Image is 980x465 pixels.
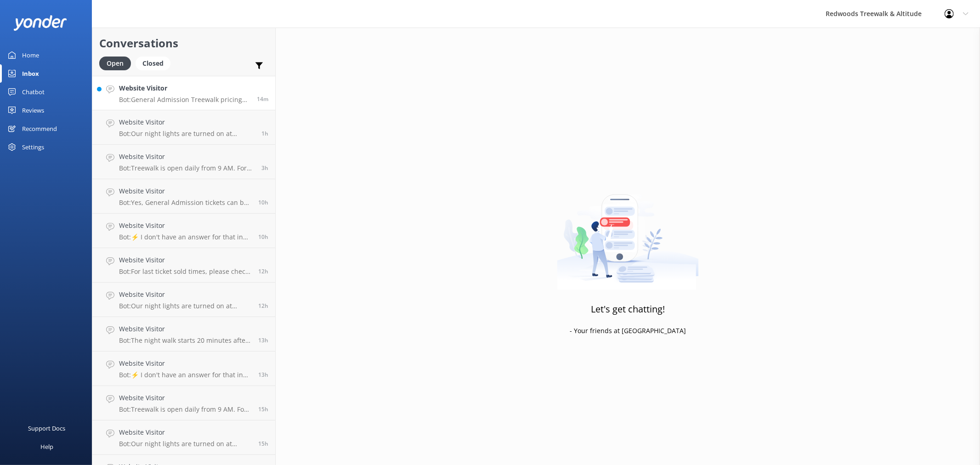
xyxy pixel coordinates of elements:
[119,267,251,276] p: Bot: For last ticket sold times, please check our website FAQs at [URL][DOMAIN_NAME].
[258,371,268,379] span: 08:51pm 10-Aug-2025 (UTC +12:00) Pacific/Auckland
[258,336,268,344] span: 09:19pm 10-Aug-2025 (UTC +12:00) Pacific/Auckland
[99,34,268,52] h2: Conversations
[261,164,268,172] span: 07:11am 11-Aug-2025 (UTC +12:00) Pacific/Auckland
[258,440,268,448] span: 06:36pm 10-Aug-2025 (UTC +12:00) Pacific/Auckland
[119,198,251,207] p: Bot: Yes, General Admission tickets can be purchased onsite at the i-SITE.
[119,440,251,448] p: Bot: Our night lights are turned on at sunset, and the night walk starts 20 minutes thereafter. W...
[119,393,251,403] h4: Website Visitor
[22,64,39,83] div: Inbox
[258,405,268,413] span: 07:07pm 10-Aug-2025 (UTC +12:00) Pacific/Auckland
[92,283,275,317] a: Website VisitorBot:Our night lights are turned on at sunset, and the night walk starts 20 minutes...
[22,119,57,138] div: Recommend
[92,214,275,248] a: Website VisitorBot:⚡ I don't have an answer for that in my knowledge base. Please try and rephras...
[258,198,268,206] span: 12:12am 11-Aug-2025 (UTC +12:00) Pacific/Auckland
[261,130,268,137] span: 08:33am 11-Aug-2025 (UTC +12:00) Pacific/Auckland
[99,57,131,70] div: Open
[258,233,268,241] span: 11:34pm 10-Aug-2025 (UTC +12:00) Pacific/Auckland
[557,175,699,290] img: artwork of a man stealing a conversation from at giant smartphone
[22,46,39,64] div: Home
[22,83,45,101] div: Chatbot
[119,289,251,300] h4: Website Visitor
[119,336,251,345] p: Bot: The night walk starts 20 minutes after sunset. For specific sunset times, you can check [URL...
[119,255,251,265] h4: Website Visitor
[119,96,250,104] p: Bot: General Admission Treewalk pricing starts at $42 for adults (16+ years) and $26 for children...
[14,15,67,30] img: yonder-white-logo.png
[22,138,44,156] div: Settings
[119,405,251,414] p: Bot: Treewalk is open daily from 9 AM. For last ticket sold times, please check our website FAQs ...
[22,101,44,119] div: Reviews
[92,317,275,352] a: Website VisitorBot:The night walk starts 20 minutes after sunset. For specific sunset times, you ...
[119,130,255,138] p: Bot: Our night lights are turned on at sunset, and the night walk starts 20 minutes thereafter. W...
[119,358,251,369] h4: Website Visitor
[119,427,251,437] h4: Website Visitor
[119,324,251,334] h4: Website Visitor
[119,152,255,162] h4: Website Visitor
[119,221,251,231] h4: Website Visitor
[119,164,255,172] p: Bot: Treewalk is open daily from 9 AM. For last ticket sold times, please check our website FAQs ...
[136,57,170,70] div: Closed
[92,76,275,110] a: Website VisitorBot:General Admission Treewalk pricing starts at $42 for adults (16+ years) and $2...
[28,419,66,437] div: Support Docs
[258,302,268,310] span: 09:32pm 10-Aug-2025 (UTC +12:00) Pacific/Auckland
[119,186,251,196] h4: Website Visitor
[92,386,275,420] a: Website VisitorBot:Treewalk is open daily from 9 AM. For last ticket sold times, please check our...
[119,83,250,93] h4: Website Visitor
[591,302,665,317] h3: Let's get chatting!
[119,371,251,379] p: Bot: ⚡ I don't have an answer for that in my knowledge base. Please try and rephrase your questio...
[92,248,275,283] a: Website VisitorBot:For last ticket sold times, please check our website FAQs at [URL][DOMAIN_NAME...
[92,420,275,455] a: Website VisitorBot:Our night lights are turned on at sunset, and the night walk starts 20 minutes...
[92,179,275,214] a: Website VisitorBot:Yes, General Admission tickets can be purchased onsite at the i-SITE.10h
[40,437,53,456] div: Help
[258,267,268,275] span: 10:15pm 10-Aug-2025 (UTC +12:00) Pacific/Auckland
[92,352,275,386] a: Website VisitorBot:⚡ I don't have an answer for that in my knowledge base. Please try and rephras...
[99,58,136,68] a: Open
[257,95,268,103] span: 10:10am 11-Aug-2025 (UTC +12:00) Pacific/Auckland
[92,110,275,145] a: Website VisitorBot:Our night lights are turned on at sunset, and the night walk starts 20 minutes...
[119,233,251,241] p: Bot: ⚡ I don't have an answer for that in my knowledge base. Please try and rephrase your questio...
[119,302,251,310] p: Bot: Our night lights are turned on at sunset, and the night walk starts 20 minutes thereafter. W...
[92,145,275,179] a: Website VisitorBot:Treewalk is open daily from 9 AM. For last ticket sold times, please check our...
[570,326,686,336] p: - Your friends at [GEOGRAPHIC_DATA]
[119,117,255,127] h4: Website Visitor
[136,58,175,68] a: Closed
